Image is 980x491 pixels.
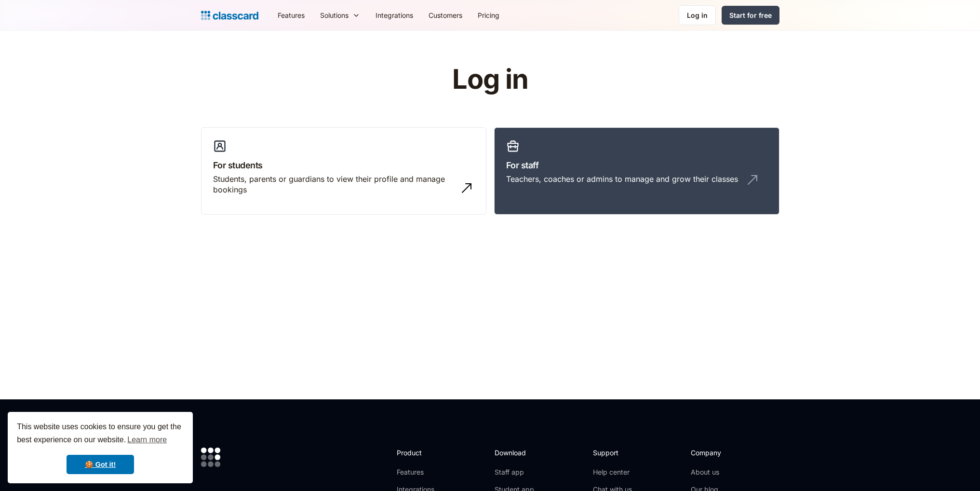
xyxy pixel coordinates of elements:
[213,159,474,172] h3: For students
[494,127,779,215] a: For staffTeachers, coaches or admins to manage and grow their classes
[368,4,421,26] a: Integrations
[729,10,772,20] div: Start for free
[421,4,470,26] a: Customers
[312,4,368,26] div: Solutions
[126,433,168,447] a: learn more about cookies
[495,448,534,458] h2: Download
[506,159,767,172] h3: For staff
[470,4,507,26] a: Pricing
[397,448,448,458] h2: Product
[213,174,455,195] div: Students, parents or guardians to view their profile and manage bookings
[337,65,643,95] h1: Log in
[201,9,258,22] a: home
[495,467,534,477] a: Staff app
[593,448,632,458] h2: Support
[691,448,755,458] h2: Company
[67,455,134,474] a: dismiss cookie message
[270,4,312,26] a: Features
[687,10,708,20] div: Log in
[506,174,738,184] div: Teachers, coaches or admins to manage and grow their classes
[691,467,755,477] a: About us
[8,412,193,483] div: cookieconsent
[320,10,349,20] div: Solutions
[593,467,632,477] a: Help center
[201,127,486,215] a: For studentsStudents, parents or guardians to view their profile and manage bookings
[722,6,779,25] a: Start for free
[679,5,716,25] a: Log in
[397,467,448,477] a: Features
[17,421,184,447] span: This website uses cookies to ensure you get the best experience on our website.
